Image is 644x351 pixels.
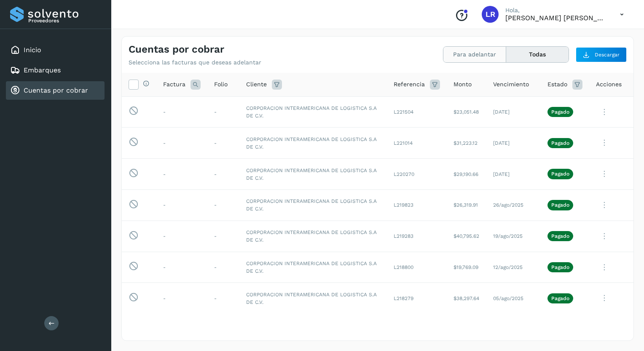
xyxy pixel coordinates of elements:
[387,96,447,128] td: L221504
[486,221,541,252] td: 19/ago/2025
[207,189,239,221] td: -
[486,128,541,159] td: [DATE]
[486,96,541,128] td: [DATE]
[387,252,447,283] td: L218800
[447,283,486,314] td: $38,297.64
[207,96,239,128] td: -
[129,43,224,56] h4: Cuentas por cobrar
[239,283,387,314] td: CORPORACION INTERAMERICANA DE LOGISTICA S.A DE C.V.
[505,14,606,22] p: LAURA RIVERA VELAZQUEZ
[394,80,425,89] span: Referencia
[447,96,486,128] td: $23,051.48
[447,221,486,252] td: $40,795.62
[156,252,207,283] td: -
[207,252,239,283] td: -
[156,283,207,314] td: -
[207,159,239,190] td: -
[551,295,569,301] p: Pagado
[486,189,541,221] td: 26/ago/2025
[447,189,486,221] td: $26,319.91
[506,47,569,62] button: Todas
[453,80,472,89] span: Monto
[387,128,447,159] td: L221014
[387,189,447,221] td: L219823
[239,221,387,252] td: CORPORACION INTERAMERICANA DE LOGISTICA S.A DE C.V.
[387,159,447,190] td: L220270
[551,233,569,239] p: Pagado
[207,128,239,159] td: -
[551,140,569,146] p: Pagado
[156,159,207,190] td: -
[551,109,569,115] p: Pagado
[486,283,541,314] td: 05/ago/2025
[443,47,506,62] button: Para adelantar
[6,61,105,80] div: Embarques
[551,264,569,270] p: Pagado
[547,80,567,89] span: Estado
[207,221,239,252] td: -
[24,46,41,54] a: Inicio
[156,128,207,159] td: -
[239,252,387,283] td: CORPORACION INTERAMERICANA DE LOGISTICA S.A DE C.V.
[486,252,541,283] td: 12/ago/2025
[447,128,486,159] td: $31,223.12
[6,81,105,100] div: Cuentas por cobrar
[207,283,239,314] td: -
[387,283,447,314] td: L218279
[6,41,105,59] div: Inicio
[596,80,622,89] span: Acciones
[493,80,529,89] span: Vencimiento
[156,221,207,252] td: -
[576,47,627,62] button: Descargar
[551,202,569,208] p: Pagado
[239,189,387,221] td: CORPORACION INTERAMERICANA DE LOGISTICA S.A DE C.V.
[239,159,387,190] td: CORPORACION INTERAMERICANA DE LOGISTICA S.A DE C.V.
[505,7,606,14] p: Hola,
[214,80,228,89] span: Folio
[156,96,207,128] td: -
[447,159,486,190] td: $29,190.66
[163,80,185,89] span: Factura
[551,171,569,177] p: Pagado
[28,18,101,24] p: Proveedores
[129,59,261,66] p: Selecciona las facturas que deseas adelantar
[24,66,61,74] a: Embarques
[239,128,387,159] td: CORPORACION INTERAMERICANA DE LOGISTICA S.A DE C.V.
[595,51,620,58] span: Descargar
[239,96,387,128] td: CORPORACION INTERAMERICANA DE LOGISTICA S.A DE C.V.
[387,221,447,252] td: L219283
[447,252,486,283] td: $19,769.09
[24,86,88,94] a: Cuentas por cobrar
[486,159,541,190] td: [DATE]
[246,80,267,89] span: Cliente
[156,189,207,221] td: -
